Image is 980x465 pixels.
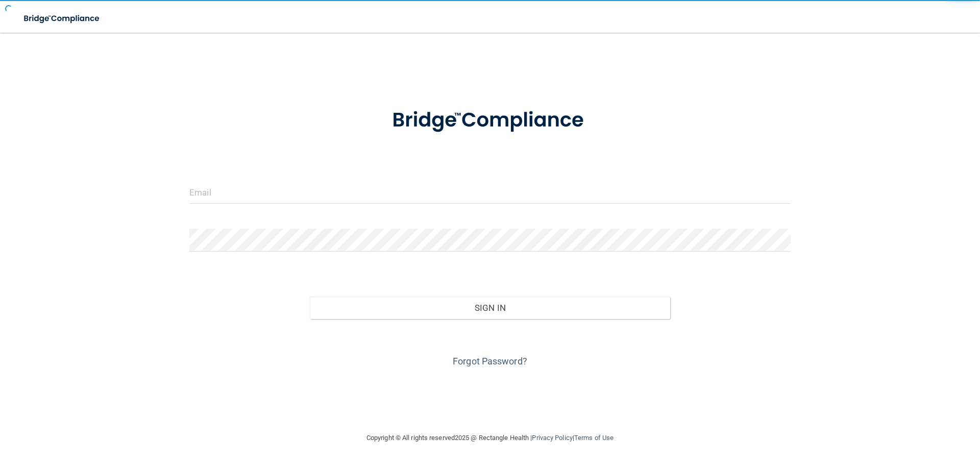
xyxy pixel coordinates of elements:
img: bridge_compliance_login_screen.278c3ca4.svg [371,94,609,147]
div: Copyright © All rights reserved 2025 @ Rectangle Health | | [304,422,676,454]
button: Sign In [310,297,671,319]
a: Privacy Policy [532,434,572,442]
input: Email [189,181,791,204]
img: bridge_compliance_login_screen.278c3ca4.svg [15,8,109,29]
a: Forgot Password? [453,356,527,366]
a: Terms of Use [574,434,614,442]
